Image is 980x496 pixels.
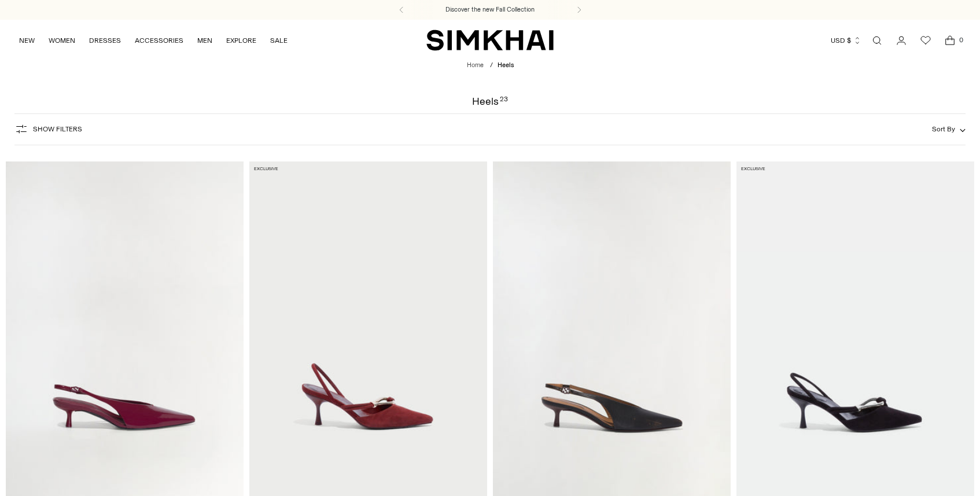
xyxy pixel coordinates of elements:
[467,61,514,71] nav: breadcrumbs
[938,29,961,52] a: Open cart modal
[865,29,889,52] a: Open search modal
[226,28,256,53] a: EXPLORE
[467,61,484,69] a: Home
[445,5,535,14] a: Discover the new Fall Collection
[490,61,493,71] div: /
[472,96,507,106] h1: Heels
[890,29,913,52] a: Go to the account page
[19,28,35,53] a: NEW
[914,29,937,52] a: Wishlist
[498,61,514,69] span: Heels
[500,96,508,106] div: 23
[956,35,966,45] span: 0
[426,29,554,52] a: SIMKHAI
[831,28,861,53] button: USD $
[932,125,955,133] span: Sort By
[33,125,82,133] span: Show Filters
[270,28,288,53] a: SALE
[89,28,121,53] a: DRESSES
[932,123,966,135] button: Sort By
[197,28,212,53] a: MEN
[49,28,75,53] a: WOMEN
[135,28,183,53] a: ACCESSORIES
[14,120,82,138] button: Show Filters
